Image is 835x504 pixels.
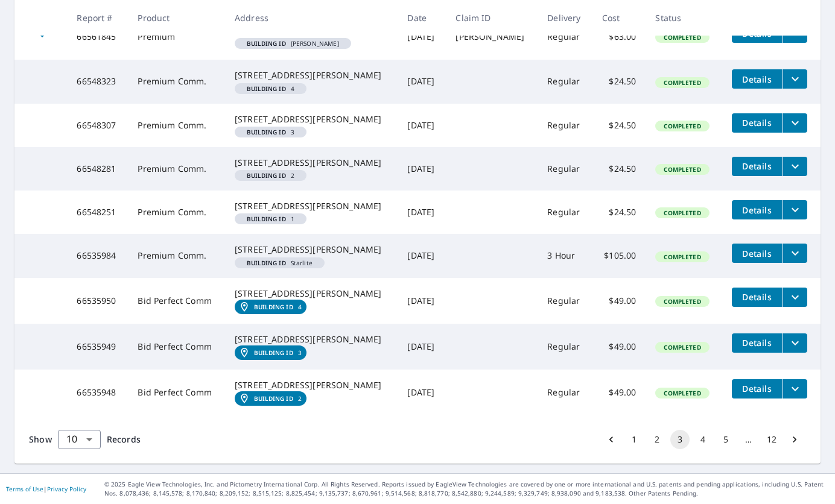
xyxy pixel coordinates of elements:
td: Regular [538,278,592,324]
button: Go to previous page [602,430,621,449]
td: [DATE] [398,147,446,191]
span: Completed [656,389,708,397]
td: 66548323 [67,60,128,103]
span: Details [739,383,775,394]
td: $63.00 [592,14,646,60]
span: Details [739,248,775,259]
td: [DATE] [398,60,446,103]
span: Completed [656,253,708,261]
td: [PERSON_NAME] [446,14,538,60]
em: Building ID [247,216,286,222]
button: filesDropdownBtn-66548323 [783,69,807,89]
div: 10 [58,423,101,456]
button: Go to next page [785,430,804,449]
button: Go to page 12 [762,430,781,449]
td: Premium Comm. [128,104,225,147]
span: Completed [656,33,708,42]
button: detailsBtn-66548281 [732,157,783,176]
button: filesDropdownBtn-66535950 [783,288,807,307]
a: Terms of Use [6,485,43,493]
div: [STREET_ADDRESS][PERSON_NAME] [235,157,388,169]
a: Building ID2 [235,391,306,406]
td: Premium Comm. [128,234,225,277]
button: Go to page 2 [647,430,667,449]
span: Completed [656,297,708,306]
td: [DATE] [398,324,446,370]
button: detailsBtn-66535949 [732,333,783,353]
span: Completed [656,122,708,130]
span: Show [29,433,52,445]
span: Completed [656,209,708,217]
div: [STREET_ADDRESS][PERSON_NAME] [235,113,388,125]
button: filesDropdownBtn-66535984 [783,244,807,263]
td: $49.00 [592,370,646,415]
td: [DATE] [398,191,446,234]
button: Go to page 5 [716,430,735,449]
p: © 2025 Eagle View Technologies, Inc. and Pictometry International Corp. All Rights Reserved. Repo... [104,480,829,498]
td: $24.50 [592,147,646,191]
button: detailsBtn-66548323 [732,69,783,89]
em: Building ID [247,129,286,135]
td: Regular [538,104,592,147]
td: Bid Perfect Comm [128,370,225,415]
button: Go to page 1 [624,430,644,449]
td: Premium [128,14,225,60]
span: Records [107,433,141,445]
em: Building ID [254,395,293,402]
td: [DATE] [398,14,446,60]
div: [STREET_ADDRESS][PERSON_NAME] [235,379,388,391]
button: detailsBtn-66535984 [732,244,783,263]
span: Details [739,291,775,303]
span: Completed [656,78,708,87]
td: $24.50 [592,104,646,147]
td: [DATE] [398,234,446,277]
td: 66548251 [67,191,128,234]
em: Building ID [247,40,286,46]
td: 66535949 [67,324,128,370]
a: Building ID4 [235,300,306,314]
span: Details [739,337,775,348]
td: 66535950 [67,278,128,324]
span: Starlite [240,260,320,266]
div: [STREET_ADDRESS][PERSON_NAME] [235,244,388,256]
em: Building ID [247,260,286,266]
span: [PERSON_NAME] [240,40,346,46]
div: Show 10 records [58,430,101,449]
a: Building ID3 [235,345,306,360]
button: filesDropdownBtn-66535948 [783,379,807,398]
td: Premium Comm. [128,60,225,103]
button: detailsBtn-66548251 [732,200,783,219]
button: detailsBtn-66535950 [732,288,783,307]
td: Bid Perfect Comm [128,324,225,370]
td: Regular [538,370,592,415]
td: $105.00 [592,234,646,277]
div: [STREET_ADDRESS][PERSON_NAME] [235,200,388,212]
button: detailsBtn-66548307 [732,113,783,133]
em: Building ID [254,349,293,356]
td: $24.50 [592,60,646,103]
button: filesDropdownBtn-66535949 [783,333,807,353]
span: 4 [240,86,302,92]
td: 66535948 [67,370,128,415]
td: [DATE] [398,278,446,324]
span: Completed [656,343,708,351]
td: $24.50 [592,191,646,234]
button: detailsBtn-66535948 [732,379,783,398]
td: Bid Perfect Comm [128,278,225,324]
td: Premium Comm. [128,191,225,234]
button: Go to page 4 [693,430,713,449]
td: [DATE] [398,370,446,415]
td: 66548307 [67,104,128,147]
span: 3 [240,129,302,135]
button: page 3 [670,430,690,449]
button: filesDropdownBtn-66548251 [783,200,807,219]
td: $49.00 [592,278,646,324]
span: Details [739,117,775,128]
div: [STREET_ADDRESS][PERSON_NAME] [235,333,388,345]
td: [DATE] [398,104,446,147]
div: [STREET_ADDRESS][PERSON_NAME] [235,288,388,300]
span: Details [739,204,775,216]
div: [STREET_ADDRESS][PERSON_NAME] [235,69,388,81]
td: Regular [538,324,592,370]
a: Privacy Policy [47,485,86,493]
